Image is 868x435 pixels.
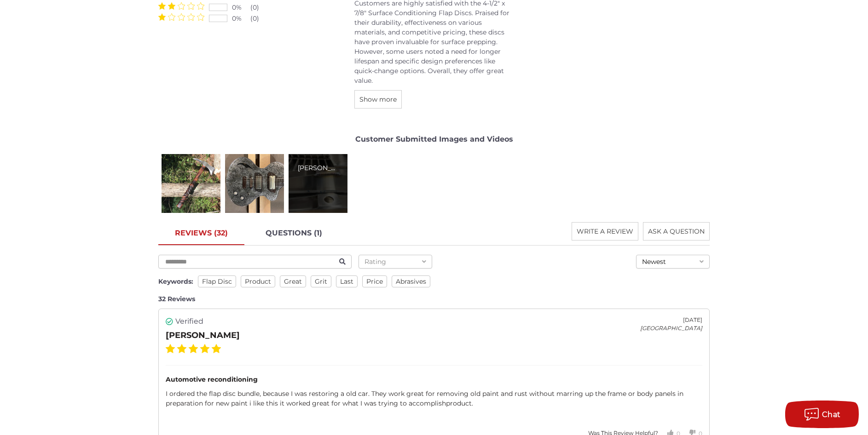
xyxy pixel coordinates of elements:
[362,275,387,287] span: price
[636,255,710,269] button: Newest
[166,389,371,398] span: I ordered the flap disc bundle, because I was restoring a old car.
[642,258,666,266] span: Newest
[175,316,203,327] span: Verified
[298,163,338,173] div: [PERSON_NAME]
[232,14,250,23] div: 0%
[822,410,841,419] span: Chat
[241,275,275,287] span: product
[166,375,702,384] div: Automotive reconditioning
[158,13,166,21] label: 1 Star
[187,2,195,10] label: 4 Stars
[577,227,633,235] span: WRITE A REVIEW
[166,389,683,407] span: They work great for removing old paint and rust without marring up the frame or body panels in pr...
[640,316,702,324] div: [DATE]
[166,344,175,353] label: 1 Star
[359,95,397,103] span: Show more
[158,222,244,245] a: REVIEWS (32)
[336,275,358,287] span: last
[250,14,269,23] div: (0)
[643,222,710,240] button: ASK A QUESTION
[232,3,250,12] div: 0%
[197,2,204,10] label: 5 Stars
[158,294,710,304] div: 32 Reviews
[177,344,186,353] label: 2 Stars
[280,275,306,287] span: great
[200,344,209,353] label: 4 Stars
[166,318,173,325] i: Verified user
[648,227,705,235] span: ASK A QUESTION
[640,324,702,332] div: [GEOGRAPHIC_DATA]
[158,2,166,10] label: 1 Star
[785,401,859,428] button: Chat
[158,277,193,286] span: Keywords:
[250,3,269,12] div: (0)
[178,2,185,10] label: 3 Stars
[311,275,331,287] span: grit
[572,222,638,240] button: WRITE A REVIEW
[189,344,198,353] label: 3 Stars
[166,329,240,342] div: [PERSON_NAME]
[178,13,185,21] label: 3 Stars
[168,2,175,10] label: 2 Stars
[198,275,236,287] span: flap disc
[187,13,195,21] label: 4 Stars
[249,222,339,245] a: QUESTIONS (1)
[359,255,432,269] button: Rating
[158,134,710,145] div: Customer Submitted Images and Videos
[168,13,175,21] label: 2 Stars
[365,258,386,266] span: Rating
[354,90,402,109] button: Show more
[197,13,204,21] label: 5 Stars
[392,275,430,287] span: abrasives
[212,344,221,353] label: 5 Stars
